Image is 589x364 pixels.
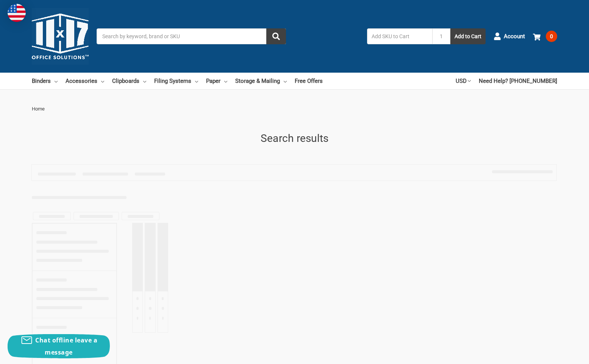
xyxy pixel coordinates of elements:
input: Add SKU to Cart [367,28,432,44]
a: Paper [206,73,227,89]
a: Binders [32,73,58,89]
span: Chat offline leave a message [35,336,97,356]
a: Storage & Mailing [235,73,287,89]
a: USD [456,73,471,89]
a: Accessories [66,73,104,89]
a: Account [494,26,525,46]
a: 0 [533,26,557,46]
span: Home [32,106,45,112]
span: 0 [546,31,557,42]
a: Filing Systems [154,73,198,89]
button: Chat offline leave a message [8,334,110,358]
a: Free Offers [295,73,323,89]
a: Need Help? [PHONE_NUMBER] [479,73,557,89]
img: 11x17.com [32,8,89,65]
button: Add to Cart [450,28,486,44]
span: Account [504,32,525,41]
a: Clipboards [112,73,146,89]
h1: Search results [32,131,557,146]
input: Search by keyword, brand or SKU [97,28,286,44]
img: duty and tax information for United States [8,4,26,22]
iframe: Google Customer Reviews [527,344,589,364]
